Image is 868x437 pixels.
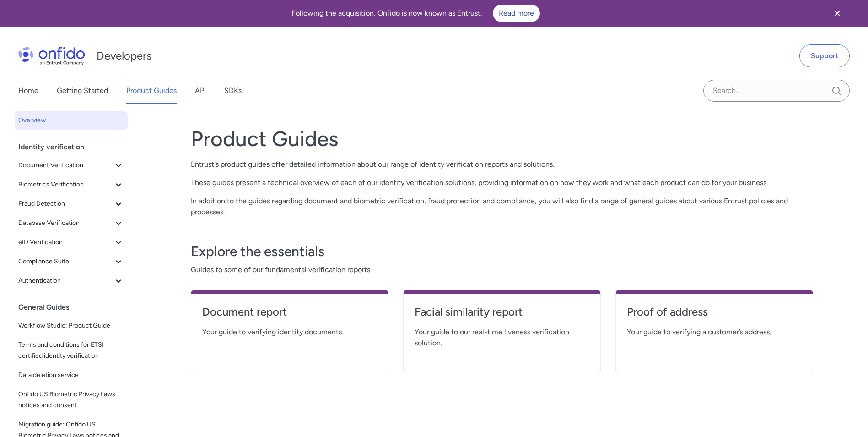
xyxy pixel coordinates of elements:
span: Your guide to our real-time liveness verification solution. [415,327,589,349]
a: Facial similarity report [415,305,589,327]
a: API [195,78,206,104]
a: Read more [493,5,540,22]
p: These guides present a technical overview of each of our identity verification solutions, providi... [191,177,813,188]
button: Close banner [820,2,854,25]
a: Home [18,78,38,104]
h1: Developers [97,49,151,63]
span: Terms and conditions for ETSI certified identity verification [18,339,124,361]
span: Compliance Suite [18,256,113,267]
h1: Product Guides [191,126,813,152]
a: Product Guides [126,78,177,104]
input: Onfido search input field [703,80,850,102]
span: Workflow Studio: Product Guide [18,320,124,331]
div: Following the acquisition, Onfido is now known as Entrust. [11,5,820,22]
a: Workflow Studio: Product Guide [15,317,128,335]
p: Entrust's product guides offer detailed information about our range of identity verification repo... [191,159,813,170]
a: Overview [15,111,128,130]
svg: Close banner [832,8,843,19]
span: eID Verification [18,237,113,248]
a: Proof of address [627,305,802,327]
button: eID Verification [15,233,128,251]
button: Fraud Detection [15,195,128,213]
span: Overview [18,115,124,126]
span: Authentication [18,275,113,286]
span: Document Verification [18,160,113,171]
span: Your guide to verifying identity documents. [202,327,377,338]
h4: Facial similarity report [415,305,589,319]
span: Onfido US Biometric Privacy Laws notices and consent [18,389,124,411]
img: Onfido Logo [18,47,85,65]
div: Identity verification [18,138,131,156]
h3: Explore the essentials [191,242,813,261]
button: Database Verification [15,214,128,232]
span: Data deletion service [18,370,124,381]
span: Database Verification [18,218,113,229]
button: Authentication [15,272,128,290]
button: Compliance Suite [15,252,128,271]
a: Support [799,44,850,67]
a: Data deletion service [15,366,128,384]
span: Biometrics Verification [18,179,113,190]
a: Terms and conditions for ETSI certified identity verification [15,336,128,365]
span: Fraud Detection [18,198,113,209]
h4: Proof of address [627,305,802,319]
button: Biometrics Verification [15,175,128,194]
h4: Document report [202,305,377,319]
a: SDKs [224,78,242,104]
p: In addition to the guides regarding document and biometric verification, fraud protection and com... [191,196,813,218]
a: Getting Started [57,78,108,104]
a: Onfido US Biometric Privacy Laws notices and consent [15,385,128,415]
button: Document Verification [15,156,128,175]
span: Guides to some of our fundamental verification reports [191,264,813,275]
a: Document report [202,305,377,327]
div: General Guides [18,298,131,317]
span: Your guide to verifying a customer’s address. [627,327,802,338]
